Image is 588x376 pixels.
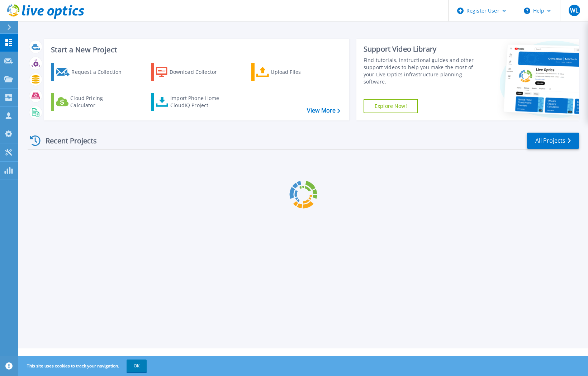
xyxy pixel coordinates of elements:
div: Download Collector [170,65,227,79]
div: Recent Projects [28,132,106,149]
a: All Projects [527,133,579,149]
div: Find tutorials, instructional guides and other support videos to help you make the most of your L... [364,57,476,85]
h3: Start a New Project [51,46,340,54]
a: Request a Collection [51,63,131,81]
div: Import Phone Home CloudIQ Project [170,95,226,109]
button: OK [127,360,147,372]
a: Upload Files [251,63,331,81]
a: Download Collector [151,63,231,81]
div: Cloud Pricing Calculator [70,95,128,109]
div: Request a Collection [71,65,129,79]
a: View More [307,107,340,114]
div: Support Video Library [364,44,476,54]
a: Explore Now! [364,99,418,113]
span: WL [570,8,578,13]
div: Upload Files [271,65,328,79]
a: Cloud Pricing Calculator [51,93,131,111]
span: This site uses cookies to track your navigation. [20,360,147,372]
